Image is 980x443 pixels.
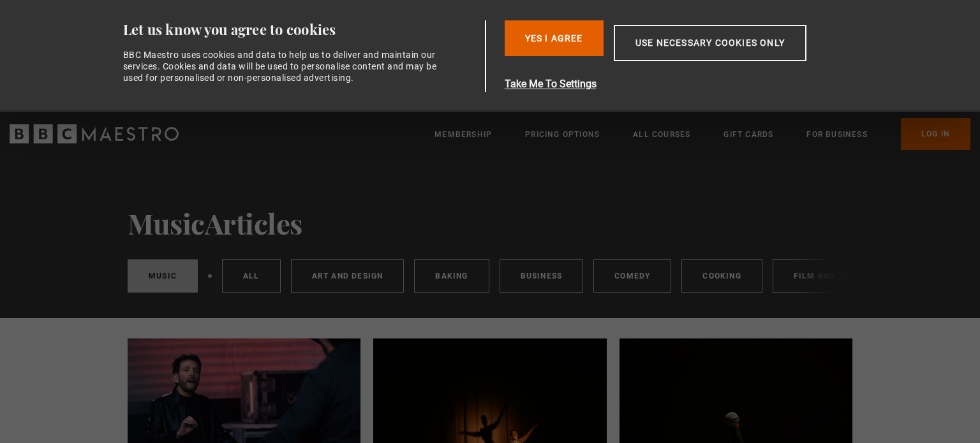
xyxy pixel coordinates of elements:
[222,259,281,293] a: All
[128,259,198,293] a: Music
[434,128,492,141] a: Membership
[614,25,806,61] button: Use necessary cookies only
[806,128,867,141] a: For business
[128,259,852,298] nav: Categories
[681,259,762,293] a: Cooking
[773,259,870,293] a: Film and TV
[128,207,852,239] h1: Articles
[525,128,600,141] a: Pricing Options
[123,49,445,84] div: BBC Maestro uses cookies and data to help us to deliver and maintain our services. Cookies and da...
[414,259,489,293] a: Baking
[123,20,480,39] div: Let us know you agree to cookies
[593,259,671,293] a: Comedy
[901,118,970,150] a: Log In
[633,128,690,141] a: All Courses
[434,118,970,150] nav: Primary
[505,76,867,92] button: Take Me To Settings
[505,20,604,56] button: Yes I Agree
[500,259,584,293] a: Business
[128,204,205,242] span: Music
[291,259,405,293] a: Art and Design
[10,124,179,143] svg: BBC Maestro
[724,128,773,141] a: Gift Cards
